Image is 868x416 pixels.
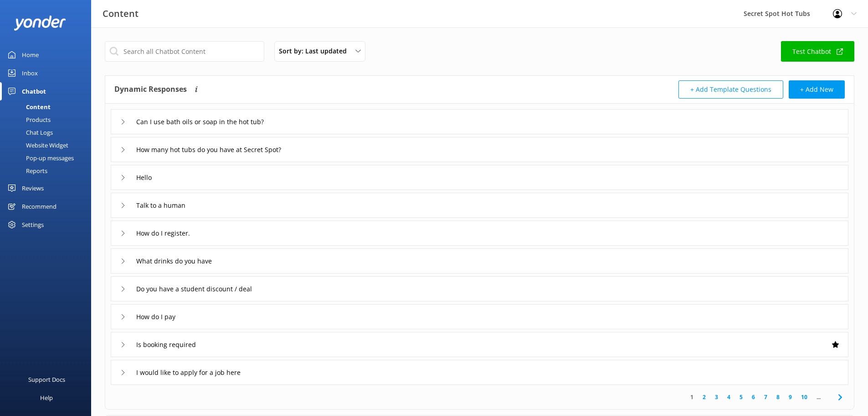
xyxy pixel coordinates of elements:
a: 4 [723,393,735,401]
div: Website Widget [5,139,68,152]
a: Content [5,100,91,113]
a: 2 [698,393,710,401]
a: 9 [784,393,796,401]
div: Chat Logs [5,126,53,139]
div: Inbox [22,64,38,82]
a: 7 [760,393,772,401]
h4: Dynamic Responses [114,80,187,99]
a: Test Chatbot [781,41,854,62]
div: Reviews [22,179,44,197]
a: Pop-up messages [5,152,91,164]
a: 3 [710,393,723,401]
div: Support Docs [28,370,65,389]
a: Reports [5,164,91,177]
div: Help [40,389,53,407]
a: 1 [686,393,698,401]
a: Products [5,113,91,126]
button: + Add Template Questions [678,80,783,99]
a: Website Widget [5,139,91,152]
span: Sort by: Last updated [279,46,352,56]
a: 5 [735,393,747,401]
div: Settings [22,216,44,234]
button: + Add New [789,80,845,99]
a: 6 [747,393,760,401]
span: ... [812,393,825,401]
div: Reports [5,164,47,177]
div: Products [5,113,51,126]
div: Recommend [22,197,56,216]
h3: Content [103,6,139,21]
a: 8 [772,393,784,401]
div: Pop-up messages [5,152,74,164]
a: Chat Logs [5,126,91,139]
img: yonder-white-logo.png [14,16,66,31]
div: Content [5,100,51,113]
div: Home [22,46,39,64]
a: 10 [796,393,812,401]
input: Search all Chatbot Content [105,41,264,62]
div: Chatbot [22,82,46,100]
